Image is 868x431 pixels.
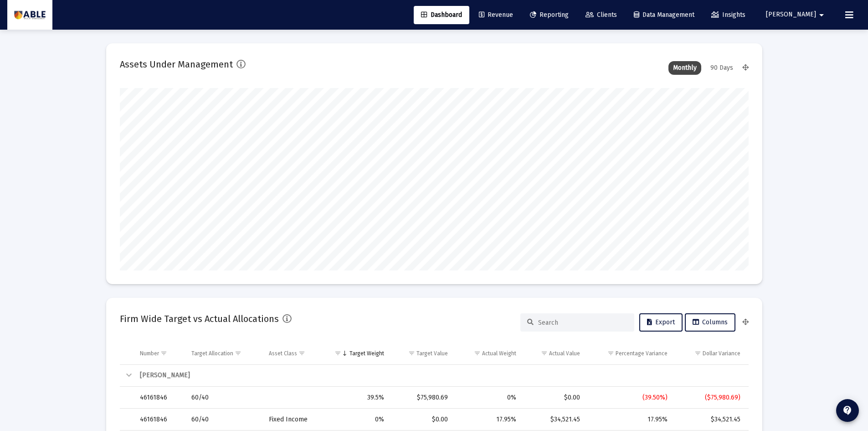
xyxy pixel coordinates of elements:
[530,11,569,19] span: Reporting
[479,11,513,19] span: Revenue
[120,365,134,387] td: Collapse
[816,6,827,24] mat-icon: arrow_drop_down
[766,11,816,19] span: [PERSON_NAME]
[693,318,728,326] span: Columns
[703,350,740,357] div: Dollar Variance
[397,415,448,424] div: $0.00
[185,387,262,409] td: 60/40
[586,11,617,19] span: Clients
[262,343,323,364] td: Column Asset Class
[685,313,735,332] button: Columns
[408,350,415,357] span: Show filter options for column 'Target Value'
[680,415,740,424] div: $34,521.45
[329,393,384,402] div: 39.5%
[334,350,341,357] span: Show filter options for column 'Target Weight'
[185,409,262,431] td: 60/40
[706,61,738,75] div: 90 Days
[593,393,668,402] div: (39.50%)
[454,343,523,364] td: Column Actual Weight
[523,343,587,364] td: Column Actual Value
[134,409,185,431] td: 46161846
[639,313,683,332] button: Export
[134,343,185,364] td: Column Number
[134,387,185,409] td: 46161846
[414,6,469,24] a: Dashboard
[298,350,305,357] span: Show filter options for column 'Asset Class'
[711,11,745,19] span: Insights
[634,11,694,19] span: Data Management
[549,350,580,357] div: Actual Value
[397,393,448,402] div: $75,980.69
[523,6,576,24] a: Reporting
[482,350,516,357] div: Actual Weight
[323,343,390,364] td: Column Target Weight
[461,393,516,402] div: 0%
[755,5,838,24] button: [PERSON_NAME]
[541,350,548,357] span: Show filter options for column 'Actual Value'
[616,350,668,357] div: Percentage Variance
[668,61,701,75] div: Monthly
[578,6,624,24] a: Clients
[842,405,853,416] mat-icon: contact_support
[14,6,46,24] img: Dashboard
[593,415,668,424] div: 17.95%
[235,350,241,357] span: Show filter options for column 'Target Allocation'
[185,343,262,364] td: Column Target Allocation
[416,350,448,357] div: Target Value
[191,350,233,357] div: Target Allocation
[329,415,384,424] div: 0%
[120,57,233,72] h2: Assets Under Management
[269,350,297,357] div: Asset Class
[586,343,674,364] td: Column Percentage Variance
[607,350,614,357] span: Show filter options for column 'Percentage Variance'
[674,343,749,364] td: Column Dollar Variance
[647,318,675,326] span: Export
[680,393,740,402] div: ($75,980.69)
[461,415,516,424] div: 17.95%
[421,11,462,19] span: Dashboard
[538,319,627,327] input: Search
[140,350,159,357] div: Number
[529,393,580,402] div: $0.00
[704,6,753,24] a: Insights
[390,343,454,364] td: Column Target Value
[474,350,481,357] span: Show filter options for column 'Actual Weight'
[120,312,279,326] h2: Firm Wide Target vs Actual Allocations
[349,350,384,357] div: Target Weight
[262,409,323,431] td: Fixed Income
[694,350,701,357] span: Show filter options for column 'Dollar Variance'
[627,6,702,24] a: Data Management
[160,350,167,357] span: Show filter options for column 'Number'
[140,371,740,380] div: [PERSON_NAME]
[472,6,520,24] a: Revenue
[529,415,580,424] div: $34,521.45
